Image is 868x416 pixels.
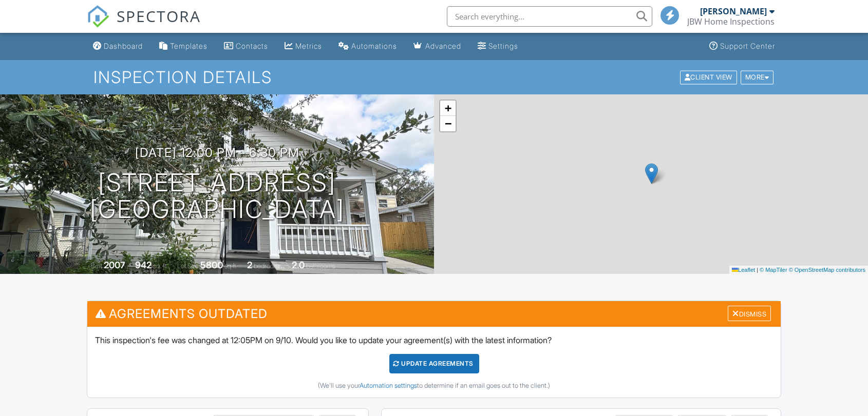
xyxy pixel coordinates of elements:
[117,5,201,27] span: SPECTORA
[155,37,212,56] a: Templates
[91,262,102,270] span: Built
[447,6,652,27] input: Search everything...
[220,37,272,56] a: Contacts
[445,102,451,114] span: +
[87,301,781,326] h3: Agreements Outdated
[425,42,461,50] div: Advanced
[200,260,223,270] div: 5800
[474,37,522,56] a: Settings
[170,42,207,50] div: Templates
[389,354,479,373] div: Update Agreements
[90,169,345,224] h1: [STREET_ADDRESS] [GEOGRAPHIC_DATA]
[728,306,771,322] div: Dismiss
[445,117,451,130] span: −
[292,260,305,270] div: 2.0
[360,382,417,389] a: Automation settings
[700,6,767,16] div: [PERSON_NAME]
[705,37,779,56] a: Support Center
[104,260,125,270] div: 2007
[295,42,322,50] div: Metrics
[104,42,143,50] div: Dashboard
[177,262,199,270] span: Lot Size
[135,146,299,160] h3: [DATE] 12:00 pm - 6:30 pm
[280,37,326,56] a: Metrics
[153,262,167,270] span: sq. ft.
[760,267,787,273] a: © MapTiler
[732,267,755,273] a: Leaflet
[789,267,865,273] a: © OpenStreetMap contributors
[741,70,774,84] div: More
[488,42,518,50] div: Settings
[440,101,456,116] a: Zoom in
[757,267,758,273] span: |
[306,262,335,270] span: bathrooms
[687,16,775,27] div: JBW Home Inspections
[409,37,465,56] a: Advanced
[254,262,282,270] span: bedrooms
[93,68,775,86] h1: Inspection Details
[720,42,775,50] div: Support Center
[680,70,737,84] div: Client View
[87,5,109,28] img: The Best Home Inspection Software - Spectora
[645,163,658,184] img: Marker
[334,37,401,56] a: Automations (Basic)
[679,73,740,81] a: Client View
[247,260,252,270] div: 2
[87,14,201,35] a: SPECTORA
[87,327,781,398] div: This inspection's fee was changed at 12:05PM on 9/10. Would you like to update your agreement(s) ...
[135,260,152,270] div: 942
[95,382,773,390] div: (We'll use your to determine if an email goes out to the client.)
[440,116,456,131] a: Zoom out
[89,37,147,56] a: Dashboard
[224,262,237,270] span: sq.ft.
[236,42,268,50] div: Contacts
[351,42,397,50] div: Automations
